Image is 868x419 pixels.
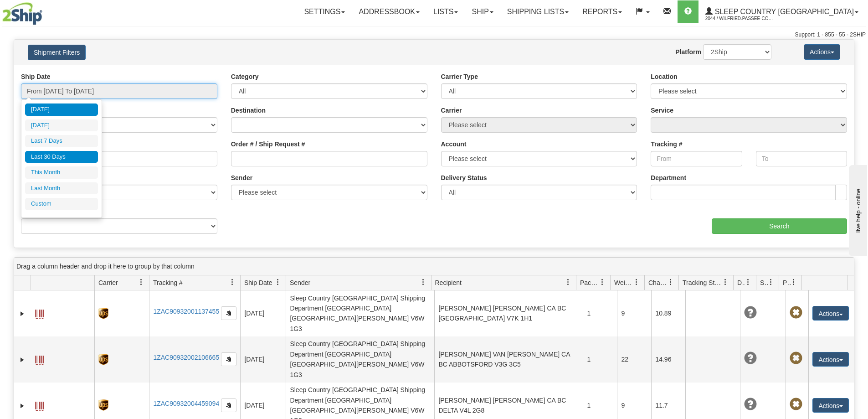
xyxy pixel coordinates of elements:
[718,274,733,290] a: Tracking Status filter column settings
[651,72,677,81] label: Location
[583,336,617,383] td: 1
[25,119,98,132] li: [DATE]
[441,173,487,182] label: Delivery Status
[847,163,867,256] iframe: chat widget
[426,0,465,23] a: Lists
[790,306,802,319] span: Pickup Not Assigned
[760,278,768,287] span: Shipment Issues
[583,290,617,336] td: 1
[231,106,266,115] label: Destination
[2,31,866,39] div: Support: 1 - 855 - 55 - 2SHIP
[25,151,98,163] li: Last 30 Days
[737,278,745,287] span: Delivery Status
[286,336,434,383] td: Sleep Country [GEOGRAPHIC_DATA] Shipping Department [GEOGRAPHIC_DATA] [GEOGRAPHIC_DATA][PERSON_NA...
[699,0,865,23] a: Sleep Country [GEOGRAPHIC_DATA] 2044 / Wilfried.Passee-Coutrin
[28,45,86,60] button: Shipment Filters
[134,274,149,290] a: Carrier filter column settings
[651,106,673,115] label: Service
[98,278,118,287] span: Carrier
[786,274,801,290] a: Pickup Status filter column settings
[35,398,44,412] a: Label
[790,352,802,365] span: Pickup Not Assigned
[465,0,500,23] a: Ship
[153,354,219,361] a: 1ZAC90932002106665
[231,140,305,149] label: Order # / Ship Request #
[783,278,791,287] span: Pickup Status
[441,106,462,115] label: Carrier
[25,135,98,147] li: Last 7 Days
[98,399,108,411] img: 8 - UPS
[25,198,98,210] li: Custom
[629,274,644,290] a: Weight filter column settings
[595,274,610,290] a: Packages filter column settings
[441,72,478,81] label: Carrier Type
[740,274,756,290] a: Delivery Status filter column settings
[35,352,44,366] a: Label
[434,290,583,336] td: [PERSON_NAME] [PERSON_NAME] CA BC [GEOGRAPHIC_DATA] V7K 1H1
[683,278,722,287] span: Tracking Status
[712,218,847,234] input: Search
[500,0,575,23] a: Shipping lists
[575,0,629,23] a: Reports
[25,182,98,195] li: Last Month
[153,278,183,287] span: Tracking #
[744,352,757,365] span: Unknown
[763,274,779,290] a: Shipment Issues filter column settings
[231,173,252,182] label: Sender
[153,400,219,407] a: 1ZAC90932004459094
[434,336,583,383] td: [PERSON_NAME] VAN [PERSON_NAME] CA BC ABBOTSFORD V3G 3C5
[352,0,426,23] a: Addressbook
[18,309,27,318] a: Expand
[617,336,651,383] td: 22
[98,354,108,365] img: 8 - UPS
[651,290,685,336] td: 10.89
[240,290,286,336] td: [DATE]
[560,274,576,290] a: Recipient filter column settings
[221,306,236,320] button: Copy to clipboard
[804,44,840,60] button: Actions
[705,14,774,23] span: 2044 / Wilfried.Passee-Coutrin
[290,278,310,287] span: Sender
[441,140,467,149] label: Account
[18,401,27,410] a: Expand
[756,151,847,166] input: To
[221,352,236,366] button: Copy to clipboard
[651,140,682,149] label: Tracking #
[614,278,633,287] span: Weight
[651,173,686,182] label: Department
[221,398,236,412] button: Copy to clipboard
[617,290,651,336] td: 9
[416,274,431,290] a: Sender filter column settings
[812,398,849,413] button: Actions
[744,398,757,411] span: Unknown
[812,306,849,321] button: Actions
[713,8,854,16] span: Sleep Country [GEOGRAPHIC_DATA]
[240,336,286,383] td: [DATE]
[231,72,259,81] label: Category
[2,2,42,25] img: logo2044.jpg
[153,308,219,315] a: 1ZAC90932001137455
[790,398,802,411] span: Pickup Not Assigned
[651,151,742,166] input: From
[651,336,685,383] td: 14.96
[580,278,599,287] span: Packages
[244,278,272,287] span: Ship Date
[7,8,84,15] div: live help - online
[270,274,286,290] a: Ship Date filter column settings
[14,258,854,275] div: grid grouping header
[98,308,108,319] img: 8 - UPS
[663,274,678,290] a: Charge filter column settings
[286,290,434,336] td: Sleep Country [GEOGRAPHIC_DATA] Shipping Department [GEOGRAPHIC_DATA] [GEOGRAPHIC_DATA][PERSON_NA...
[435,278,462,287] span: Recipient
[812,352,849,367] button: Actions
[21,72,51,81] label: Ship Date
[25,103,98,116] li: [DATE]
[297,0,352,23] a: Settings
[225,274,240,290] a: Tracking # filter column settings
[25,166,98,179] li: This Month
[744,306,757,319] span: Unknown
[35,305,44,320] a: Label
[675,47,701,57] label: Platform
[648,278,668,287] span: Charge
[18,355,27,364] a: Expand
